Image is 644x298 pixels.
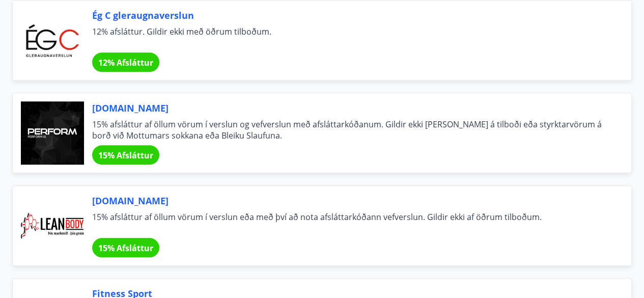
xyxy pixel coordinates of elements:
[92,119,607,141] span: 15% afsláttur af öllum vörum í verslun og vefverslun með afsláttarkóðanum. Gildir ekki [PERSON_NA...
[98,57,153,68] span: 12% Afsláttur
[98,150,153,161] span: 15% Afsláttur
[92,101,607,115] span: [DOMAIN_NAME]
[92,26,607,48] span: 12% afsláttur. Gildir ekki með öðrum tilboðum.
[92,194,607,207] span: [DOMAIN_NAME]
[92,9,607,22] span: Ég C gleraugnaverslun
[92,211,607,234] span: 15% afsláttur af öllum vörum í verslun eða með því að nota afsláttarkóðann vefverslun. Gildir ekk...
[98,242,153,254] span: 15% Afsláttur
